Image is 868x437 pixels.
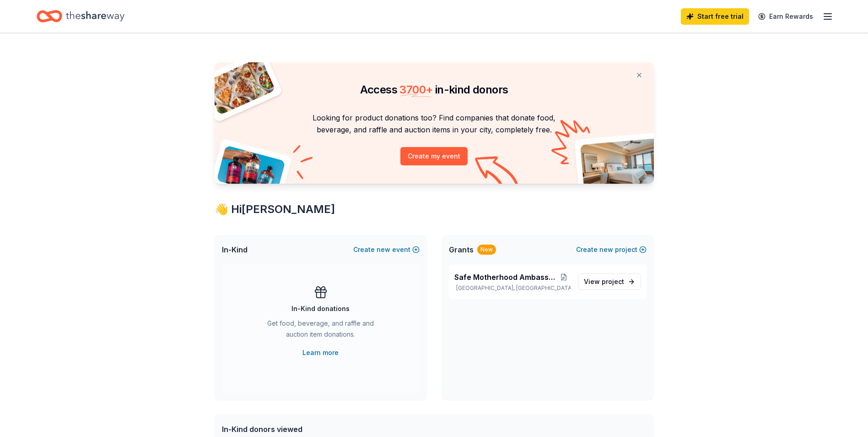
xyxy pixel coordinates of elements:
[454,272,557,283] span: Safe Motherhood Ambassador Program
[37,5,124,27] a: Home
[449,244,474,255] span: Grants
[475,156,521,191] img: Curvy arrow
[399,83,432,96] span: 3700 +
[215,202,654,217] div: 👋 Hi [PERSON_NAME]
[259,318,383,344] div: Get food, beverage, and raffle and auction item donations.
[477,245,496,255] div: New
[454,284,571,292] p: [GEOGRAPHIC_DATA], [GEOGRAPHIC_DATA]
[222,244,248,255] span: In-Kind
[360,83,508,96] span: Access in-kind donors
[353,244,420,255] button: Createnewevent
[584,276,624,287] span: View
[222,424,407,435] div: In-Kind donors viewed
[602,278,624,285] span: project
[578,273,641,290] a: View project
[226,112,643,136] p: Looking for product donations too? Find companies that donate food, beverage, and raffle and auct...
[681,8,749,25] a: Start free trial
[302,347,339,358] a: Learn more
[576,244,647,255] button: Createnewproject
[204,57,275,115] img: Pizza
[400,147,468,165] button: Create my event
[599,244,613,255] span: new
[753,8,819,25] a: Earn Rewards
[377,244,390,255] span: new
[291,303,350,314] div: In-Kind donations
